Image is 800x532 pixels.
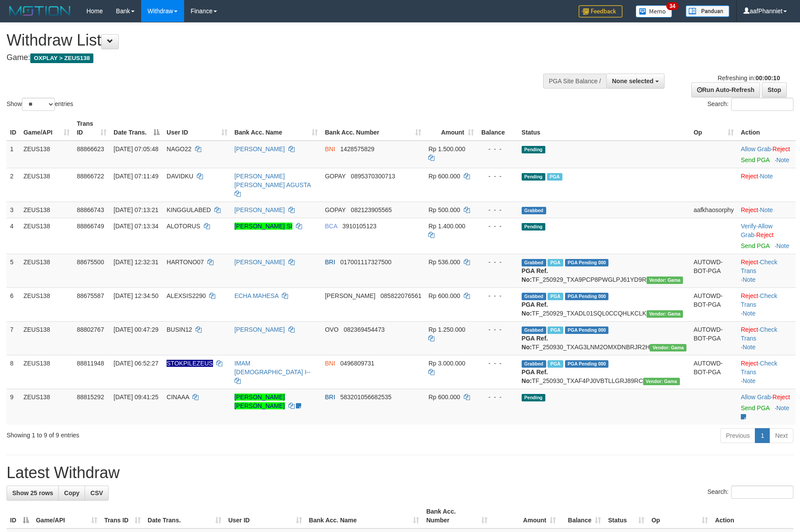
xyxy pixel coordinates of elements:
th: ID [7,116,20,141]
td: ZEUS138 [20,202,73,218]
img: Button%20Memo.svg [636,5,672,18]
span: Pending [522,394,545,401]
span: Grabbed [522,360,546,368]
a: Next [769,428,793,443]
span: [DATE] 12:32:31 [114,259,158,266]
a: Check Trans [741,259,777,274]
th: Trans ID: activate to sort column ascending [101,504,144,528]
th: Bank Acc. Number: activate to sort column ascending [321,116,425,141]
a: Note [760,206,773,213]
span: Rp 1.500.000 [428,145,465,153]
a: Verify [741,223,756,230]
b: PGA Ref. No: [522,267,548,283]
span: [DATE] 07:05:48 [114,145,158,153]
label: Search: [708,98,793,111]
a: CSV [85,486,109,500]
td: AUTOWD-BOT-PGA [690,254,737,287]
th: Bank Acc. Name: activate to sort column ascending [306,504,423,528]
span: NAGO22 [167,145,192,153]
span: Rp 3.000.000 [428,360,465,367]
span: Rp 600.000 [428,173,460,180]
span: BUSIN12 [167,326,192,333]
a: Reject [741,173,758,180]
span: Pending [522,223,545,231]
td: 4 [7,218,20,254]
th: Game/API: activate to sort column ascending [32,504,101,528]
span: 88866623 [77,145,104,153]
a: Reject [741,206,758,213]
span: Pending [522,173,545,181]
span: PGA Pending [565,259,609,266]
span: [DATE] 07:13:21 [114,206,158,213]
td: 9 [7,389,20,425]
span: Show 25 rows [12,489,53,497]
span: 88815292 [77,394,104,401]
span: · [741,394,772,401]
td: · [737,141,796,168]
span: 88866749 [77,223,104,230]
th: Date Trans.: activate to sort column ascending [144,504,225,528]
h4: Game: [7,53,525,62]
td: · · [737,321,796,355]
th: Action [737,116,796,141]
td: TF_250930_TXAG3LNM2OMXDNBRJR2H [518,321,690,355]
td: ZEUS138 [20,321,73,355]
th: Status: activate to sort column ascending [604,504,648,528]
a: Previous [720,428,755,443]
td: · · [737,218,796,254]
input: Search: [731,98,793,111]
span: PGA Pending [565,293,609,300]
th: Amount: activate to sort column ascending [491,504,559,528]
a: Show 25 rows [7,486,59,500]
span: [DATE] 09:41:25 [114,394,158,401]
td: · [737,389,796,425]
td: AUTOWD-BOT-PGA [690,321,737,355]
a: Allow Grab [741,223,772,238]
span: 88866743 [77,206,104,213]
span: Copy 017001117327500 to clipboard [340,259,391,266]
td: 7 [7,321,20,355]
span: BRI [325,259,335,266]
button: None selected [606,74,665,89]
span: BRI [325,394,335,401]
th: Status [518,116,690,141]
select: Showentries [22,98,55,111]
td: · · [737,355,796,389]
span: · [741,145,772,153]
span: KINGGULABED [167,206,211,213]
th: Balance: activate to sort column ascending [559,504,604,528]
th: Op: activate to sort column ascending [690,116,737,141]
div: - - - [481,206,515,214]
span: Vendor URL: https://trx31.1velocity.biz [647,310,683,318]
a: [PERSON_NAME] [PERSON_NAME] AGUSTA [235,173,311,188]
span: Copy 082123905565 to clipboard [351,206,391,213]
span: Rp 536.000 [428,259,460,266]
span: Copy 0895370300713 to clipboard [351,173,395,180]
a: Send PGA [741,404,769,411]
td: 2 [7,168,20,202]
span: Vendor URL: https://trx31.1velocity.biz [643,378,680,385]
span: 34 [666,2,678,10]
a: 1 [755,428,770,443]
img: Feedback.jpg [579,5,622,18]
a: Note [776,156,789,163]
span: Rp 1.250.000 [428,326,465,333]
span: ALOTORUS [167,223,200,230]
span: Marked by aafsreyleap [548,360,563,368]
label: Show entries [7,98,73,111]
span: BCA [325,223,337,230]
span: Copy 085822076561 to clipboard [380,292,421,299]
a: Reject [741,360,758,367]
td: ZEUS138 [20,287,73,321]
span: Grabbed [522,326,546,334]
a: Check Trans [741,326,777,342]
a: Note [760,173,773,180]
td: · · [737,287,796,321]
td: aafkhaosorphy [690,202,737,218]
b: PGA Ref. No: [522,301,548,317]
span: CSV [90,489,103,497]
h1: Withdraw List [7,32,525,49]
span: 88675587 [77,292,104,299]
a: Allow Grab [741,145,771,153]
span: Pending [522,146,545,153]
